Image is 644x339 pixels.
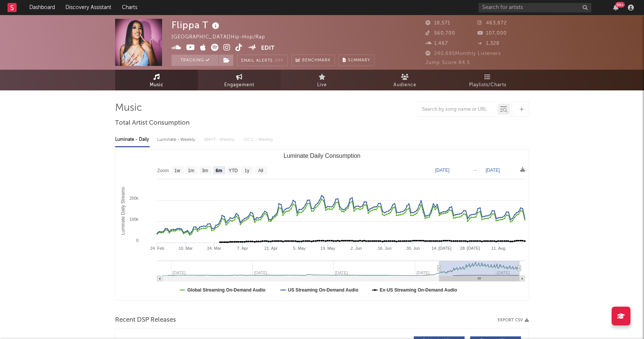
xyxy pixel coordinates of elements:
div: Flippa T [172,19,221,31]
text: 0 [136,238,138,243]
text: Global Streaming On-Demand Audio [187,287,266,293]
span: Summary [348,58,370,63]
text: 19. May [320,246,336,250]
div: Luminate - Weekly [157,133,197,146]
a: Live [281,70,363,90]
text: US Streaming On-Demand Audio [288,287,358,293]
text: 2. Jun [351,246,362,250]
text: 24. Feb [150,246,164,250]
text: 24. Mar [207,246,221,250]
text: Ex-US Streaming On-Demand Audio [380,287,457,293]
text: 3m [202,168,208,173]
text: 6m [216,168,222,173]
div: [GEOGRAPHIC_DATA] | Hip-Hop/Rap [172,33,274,42]
span: Benchmark [302,56,331,65]
text: Zoom [157,168,169,173]
input: Search by song name or URL [418,107,498,113]
text: [DATE] [486,168,500,173]
span: 560,700 [425,31,455,36]
text: Luminate Daily Consumption [284,153,361,159]
button: 99+ [613,5,618,11]
span: 240,695 Monthly Listeners [425,51,501,56]
a: Engagement [198,70,281,90]
button: Tracking [172,55,219,66]
text: 5. May [293,246,306,250]
text: 30. Jun [406,246,420,250]
text: → [473,168,477,173]
span: Music [150,81,164,90]
span: Audience [393,81,416,90]
span: Total Artist Consumption [115,119,190,128]
span: Playlists/Charts [469,81,506,90]
text: 100k [129,217,138,221]
text: 200k [129,196,138,200]
text: 1w [175,168,181,173]
div: 99 + [615,2,625,8]
div: Luminate - Daily [115,133,150,146]
text: 1m [188,168,194,173]
button: Email AlertsOff [237,55,288,66]
span: Jump Score: 84.5 [425,60,470,65]
a: Music [115,70,198,90]
span: 107,000 [477,31,507,36]
button: Export CSV [498,318,529,322]
text: YTD [229,168,238,173]
text: 7. Apr [237,246,248,250]
text: 10. Mar [179,246,193,250]
span: Live [317,81,327,90]
span: 1,467 [425,41,448,46]
text: 28. [DATE] [460,246,480,250]
button: Summary [339,55,374,66]
text: 11. Aug [491,246,505,250]
span: 1,328 [477,41,500,46]
text: 16. Jun [378,246,392,250]
text: 14. [DATE] [431,246,451,250]
span: 18,571 [425,21,450,26]
span: 463,872 [477,21,507,26]
a: Audience [363,70,446,90]
em: Off [275,59,284,63]
svg: Luminate Daily Consumption [115,150,529,300]
a: Playlists/Charts [446,70,529,90]
button: Edit [261,44,275,53]
text: [DATE] [435,168,450,173]
text: 21. Apr [264,246,278,250]
text: Luminate Daily Streams [120,187,126,235]
span: Engagement [224,81,254,90]
text: All [258,168,263,173]
text: 1y [245,168,249,173]
a: Benchmark [292,55,335,66]
span: Recent DSP Releases [115,316,176,325]
input: Search for artists [478,3,591,12]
